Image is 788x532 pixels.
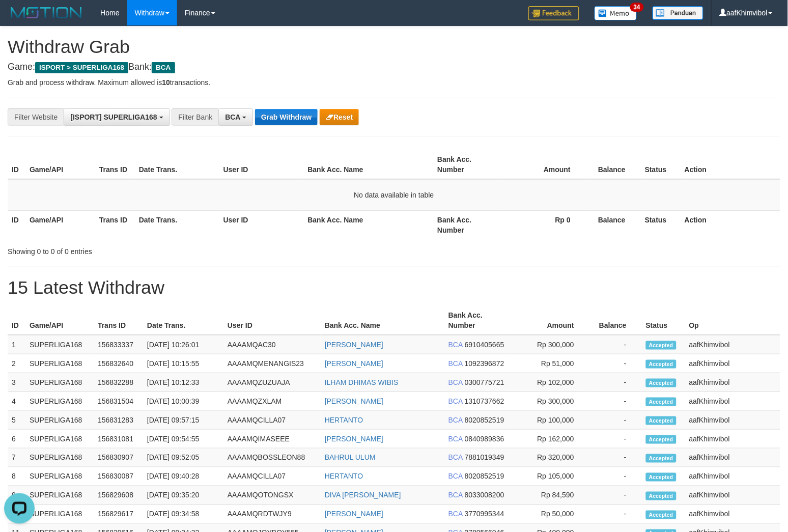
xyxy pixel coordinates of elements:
[8,5,85,20] img: MOTION_logo.png
[94,354,143,373] td: 156832640
[465,491,504,499] span: Copy 8033008200 to clipboard
[646,398,677,406] span: Accepted
[325,341,383,349] a: [PERSON_NAME]
[681,210,780,239] th: Action
[320,109,359,125] button: Reset
[143,392,223,411] td: [DATE] 10:00:39
[641,150,681,179] th: Status
[25,210,95,239] th: Game/API
[589,449,642,467] td: -
[528,6,579,20] img: Feedback.jpg
[25,467,94,486] td: SUPERLIGA168
[433,150,503,179] th: Bank Acc. Number
[94,486,143,505] td: 156829608
[646,492,677,500] span: Accepted
[223,373,321,392] td: AAAAMQZUZUAJA
[8,179,780,211] td: No data available in table
[589,430,642,449] td: -
[465,359,504,368] span: Copy 1092396872 to clipboard
[25,486,94,505] td: SUPERLIGA168
[223,306,321,335] th: User ID
[685,373,780,392] td: aafKhimvibol
[465,472,504,481] span: Copy 8020852519 to clipboard
[325,491,401,499] a: DIVA [PERSON_NAME]
[646,416,677,425] span: Accepted
[325,359,383,368] a: [PERSON_NAME]
[465,416,504,424] span: Copy 8020852519 to clipboard
[589,467,642,486] td: -
[25,505,94,524] td: SUPERLIGA168
[25,430,94,449] td: SUPERLIGA168
[448,359,463,368] span: BCA
[143,335,223,354] td: [DATE] 10:26:01
[143,306,223,335] th: Date Trans.
[223,505,321,524] td: AAAAMQRDTWJY9
[8,37,780,57] h1: Withdraw Grab
[448,378,463,386] span: BCA
[465,378,504,386] span: Copy 0300775721 to clipboard
[143,505,223,524] td: [DATE] 09:34:58
[646,454,677,463] span: Accepted
[503,150,586,179] th: Amount
[8,411,25,430] td: 5
[646,511,677,519] span: Accepted
[304,150,434,179] th: Bank Acc. Name
[223,486,321,505] td: AAAAMQOTONGSX
[304,210,434,239] th: Bank Acc. Name
[94,373,143,392] td: 156832288
[25,335,94,354] td: SUPERLIGA168
[94,505,143,524] td: 156829617
[685,449,780,467] td: aafKhimvibol
[586,210,641,239] th: Balance
[685,430,780,449] td: aafKhimvibol
[8,150,25,179] th: ID
[685,505,780,524] td: aafKhimvibol
[685,306,780,335] th: Op
[25,411,94,430] td: SUPERLIGA168
[4,4,35,35] button: Open LiveChat chat widget
[325,378,399,386] a: ILHAM DHIMAS WIBIS
[433,210,503,239] th: Bank Acc. Number
[223,449,321,467] td: AAAAMQBOSSLEON88
[152,62,175,73] span: BCA
[143,354,223,373] td: [DATE] 10:15:55
[465,397,504,405] span: Copy 1310737662 to clipboard
[8,335,25,354] td: 1
[448,341,463,349] span: BCA
[94,467,143,486] td: 156830087
[589,306,642,335] th: Balance
[589,373,642,392] td: -
[223,392,321,411] td: AAAAMQZXLAM
[465,341,504,349] span: Copy 6910405665 to clipboard
[685,486,780,505] td: aafKhimvibol
[35,62,128,73] span: ISPORT > SUPERLIGA168
[8,373,25,392] td: 3
[685,411,780,430] td: aafKhimvibol
[325,416,363,424] a: HERTANTO
[511,411,589,430] td: Rp 100,000
[255,109,318,125] button: Grab Withdraw
[511,486,589,505] td: Rp 84,590
[503,210,586,239] th: Rp 0
[465,454,504,462] span: Copy 7881019349 to clipboard
[511,354,589,373] td: Rp 51,000
[143,411,223,430] td: [DATE] 09:57:15
[8,108,64,126] div: Filter Website
[25,150,95,179] th: Game/API
[325,397,383,405] a: [PERSON_NAME]
[589,335,642,354] td: -
[135,150,219,179] th: Date Trans.
[94,430,143,449] td: 156831081
[646,473,677,482] span: Accepted
[448,397,463,405] span: BCA
[630,3,644,12] span: 34
[511,505,589,524] td: Rp 50,000
[511,430,589,449] td: Rp 162,000
[448,435,463,443] span: BCA
[685,467,780,486] td: aafKhimvibol
[589,505,642,524] td: -
[8,306,25,335] th: ID
[25,354,94,373] td: SUPERLIGA168
[143,449,223,467] td: [DATE] 09:52:05
[646,360,677,369] span: Accepted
